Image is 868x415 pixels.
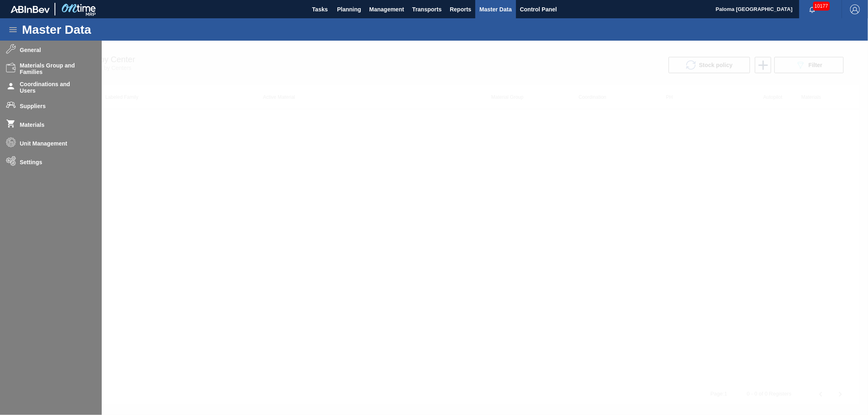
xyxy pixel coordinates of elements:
[369,4,404,14] span: Management
[412,4,442,14] span: Transports
[11,6,50,13] img: TNhmsLtSVTkK8tSr43FrP2fwEKptu5GPRR3wAAAABJRU5ErkJggg==
[337,4,361,14] span: Planning
[450,4,471,14] span: Reports
[479,4,512,14] span: Master Data
[520,4,557,14] span: Control Panel
[22,25,166,34] h1: Master Data
[799,4,825,15] button: Notifications
[311,4,329,14] span: Tasks
[850,4,860,14] img: Logout
[813,2,830,11] span: 10177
